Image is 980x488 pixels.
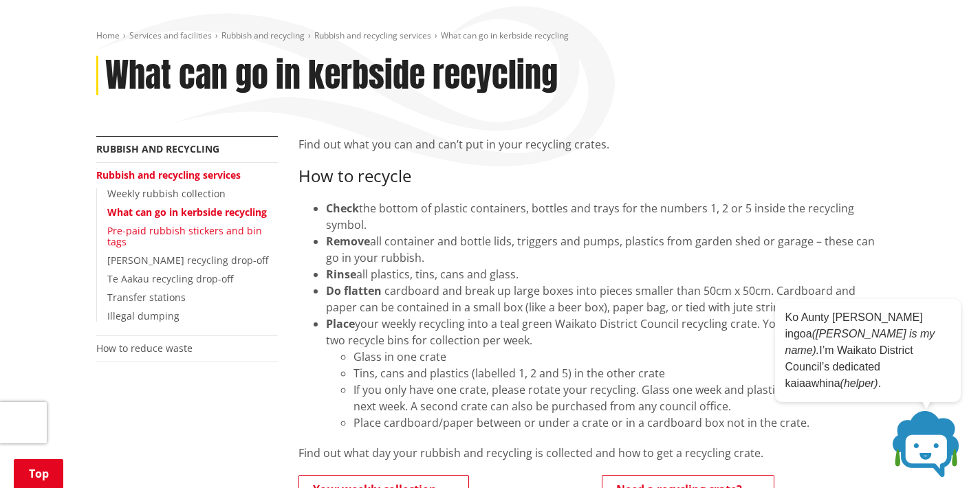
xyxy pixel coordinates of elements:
a: How to reduce waste [96,342,193,355]
li: your weekly recycling into a teal green Waikato District Council recycling crate. You can put out... [326,315,884,431]
strong: Do flatten [326,283,382,298]
a: Rubbish and recycling [96,142,219,155]
span: cardboard and break up large boxes into pieces smaller than 50cm x 50cm. Cardboard and paper can ... [326,283,856,315]
a: Services and facilities [129,30,212,41]
li: If you only have one crate, please rotate your recycling. Glass one week and plastic, tins and ca... [353,381,884,414]
nav: breadcrumb [96,30,884,42]
a: Top [14,459,63,488]
div: all container and bottle lids, triggers and pumps, plastics from garden shed or garage – these ca... [326,233,884,266]
a: Rubbish and recycling services [96,168,241,181]
a: Rubbish and recycling services [314,30,431,41]
h1: What can go in kerbside recycling [105,56,558,96]
a: Illegal dumping [107,309,179,322]
strong: Rinse [326,267,356,282]
li: Tins, cans and plastics (labelled 1, 2 and 5) in the other crate [353,365,884,381]
strong: Check [326,201,359,216]
a: Pre-paid rubbish stickers and bin tags [107,224,262,249]
div: all plastics, tins, cans and glass. [326,266,884,282]
p: Find out what you can and can’t put in your recycling crates. [298,136,884,153]
a: Rubbish and recycling [221,30,305,41]
a: Transfer stations [107,291,186,304]
li: Glass in one crate [353,348,884,365]
a: Te Aakau recycling drop-off [107,272,233,285]
h3: How to recycle [298,166,884,186]
a: Weekly rubbish collection [107,187,226,200]
span: What can go in kerbside recycling [441,30,569,41]
p: Ko Aunty [PERSON_NAME] ingoa I’m Waikato District Council’s dedicated kaiaawhina . [785,309,950,392]
a: Home [96,30,120,41]
a: What can go in kerbside recycling [107,206,267,219]
strong: Place [326,316,355,331]
a: [PERSON_NAME] recycling drop-off [107,254,268,267]
em: ([PERSON_NAME] is my name). [785,328,935,356]
li: Place cardboard/paper between or under a crate or in a cardboard box not in the crate. [353,414,884,431]
em: (helper) [840,377,878,389]
div: the bottom of plastic containers, bottles and trays for the numbers 1, 2 or 5 inside the recyclin... [326,200,884,233]
p: Find out what day your rubbish and recycling is collected and how to get a recycling crate. [298,445,884,461]
strong: Remove [326,234,370,249]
